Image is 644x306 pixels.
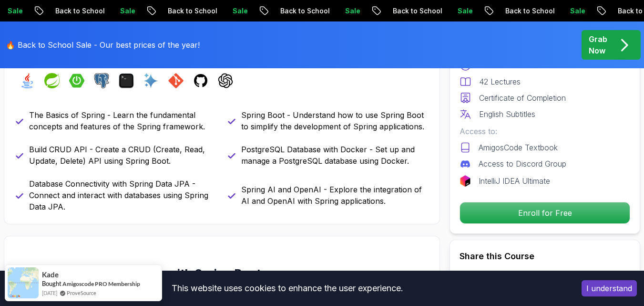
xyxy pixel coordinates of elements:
img: spring logo [44,73,60,88]
img: postgres logo [94,73,109,88]
img: spring-boot logo [69,73,84,88]
span: Kade [42,271,59,279]
img: terminal logo [119,73,134,88]
p: Enroll for Free [460,202,630,223]
p: Back to School [268,6,333,16]
p: Sale [221,6,251,16]
img: git logo [168,73,184,88]
img: provesource social proof notification image [8,267,39,298]
p: Spring AI and OpenAI - Explore the integration of AI and OpenAI with Spring applications. [241,184,429,207]
img: java logo [20,73,35,88]
img: chatgpt logo [218,73,233,88]
h2: Share this Course [460,250,630,263]
p: Sale [333,6,364,16]
h2: Build Powerful Applications with Spring Boot [12,266,390,281]
p: Access to: [460,126,630,137]
a: Amigoscode PRO Membership [62,280,140,287]
p: The Basics of Spring - Learn the fundamental concepts and features of the Spring framework. [29,109,216,132]
button: Accept cookies [582,280,637,296]
p: Certificate of Completion [479,92,566,104]
img: ai logo [143,73,159,88]
div: This website uses cookies to enhance the user experience. [7,278,567,299]
img: github logo [193,73,208,88]
p: Sale [558,6,589,16]
p: 42 Lectures [479,76,521,87]
p: Back to School [493,6,558,16]
p: Spring Boot - Understand how to use Spring Boot to simplify the development of Spring applications. [241,109,429,132]
p: Back to School [381,6,446,16]
p: PostgreSQL Database with Docker - Set up and manage a PostgreSQL database using Docker. [241,144,429,167]
p: 🔥 Back to School Sale - Our best prices of the year! [6,39,200,51]
p: Sale [108,6,139,16]
p: Build CRUD API - Create a CRUD (Create, Read, Update, Delete) API using Spring Boot. [29,144,216,167]
p: IntelliJ IDEA Ultimate [479,175,550,187]
p: AmigosCode Textbook [479,142,558,153]
img: jetbrains logo [460,175,471,187]
p: Database Connectivity with Spring Data JPA - Connect and interact with databases using Spring Dat... [29,178,216,212]
p: English Subtitles [479,108,535,120]
p: Grab Now [589,33,607,56]
p: Sale [446,6,476,16]
p: Back to School [43,6,108,16]
button: Enroll for Free [460,202,630,224]
p: Back to School [156,6,221,16]
span: [DATE] [42,289,57,297]
p: Access to Discord Group [479,158,566,169]
span: Bought [42,280,61,287]
a: ProveSource [67,289,96,297]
